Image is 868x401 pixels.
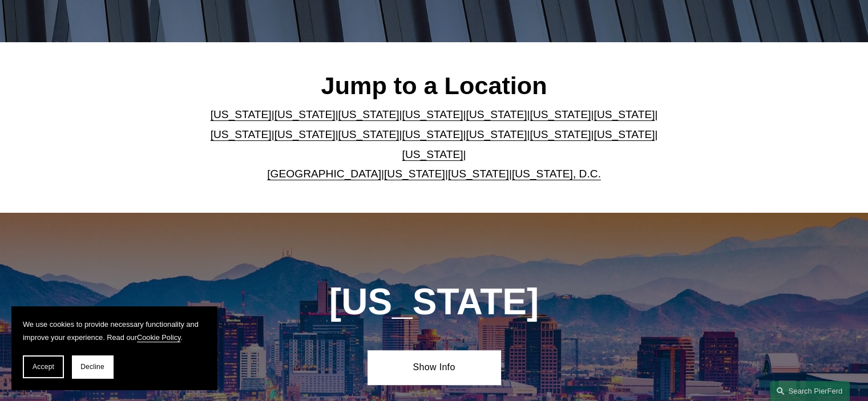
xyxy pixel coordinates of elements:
[267,168,381,180] a: [GEOGRAPHIC_DATA]
[137,333,181,342] a: Cookie Policy
[11,306,217,390] section: Cookie banner
[201,105,667,184] p: | | | | | | | | | | | | | | | | | |
[512,168,601,180] a: [US_STATE], D.C.
[402,148,463,160] a: [US_STATE]
[201,71,667,100] h2: Jump to a Location
[268,281,600,323] h1: [US_STATE]
[594,108,655,120] a: [US_STATE]
[80,363,104,371] span: Decline
[338,108,399,120] a: [US_STATE]
[368,350,500,384] a: Show Info
[384,168,445,180] a: [US_STATE]
[338,128,399,140] a: [US_STATE]
[594,128,655,140] a: [US_STATE]
[402,128,463,140] a: [US_STATE]
[274,128,336,140] a: [US_STATE]
[530,128,591,140] a: [US_STATE]
[211,128,272,140] a: [US_STATE]
[770,381,850,401] a: Search this site
[211,108,272,120] a: [US_STATE]
[274,108,336,120] a: [US_STATE]
[466,108,527,120] a: [US_STATE]
[466,128,527,140] a: [US_STATE]
[33,363,54,371] span: Accept
[72,355,113,378] button: Decline
[23,355,64,378] button: Accept
[448,168,509,180] a: [US_STATE]
[23,318,205,344] p: We use cookies to provide necessary functionality and improve your experience. Read our .
[530,108,591,120] a: [US_STATE]
[402,108,463,120] a: [US_STATE]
